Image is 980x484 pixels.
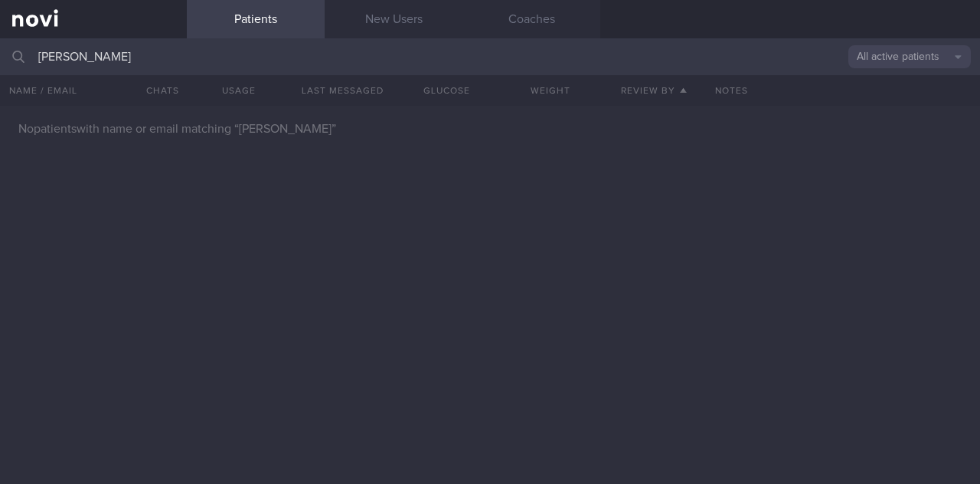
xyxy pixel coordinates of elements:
button: Weight [498,75,602,106]
button: All active patients [848,45,971,68]
button: Chats [126,75,187,106]
button: Last Messaged [291,75,394,106]
button: Glucose [394,75,498,106]
div: Notes [706,75,980,106]
button: Review By [602,75,705,106]
div: Usage [187,75,290,106]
